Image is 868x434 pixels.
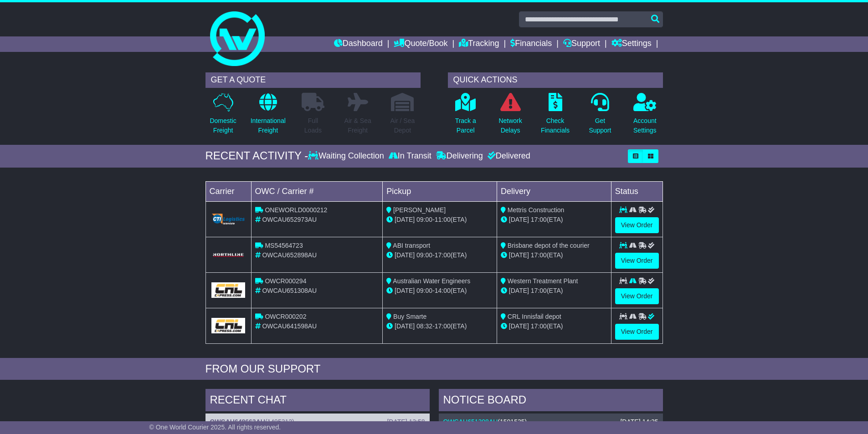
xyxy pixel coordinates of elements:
[334,36,383,52] a: Dashboard
[251,116,286,135] p: International Freight
[620,418,658,426] div: [DATE] 14:35
[435,322,451,330] span: 17:00
[509,216,529,223] span: [DATE]
[302,116,324,135] p: Full Loads
[211,318,246,333] img: GetCarrierServiceLogo
[448,72,663,88] div: QUICK ACTIONS
[205,363,663,376] div: FROM OUR SUPPORT
[541,116,570,135] p: Check Financials
[434,151,485,161] div: Delivering
[265,313,306,320] span: OWCR000202
[508,242,590,249] span: Brisbane depot of the courier
[509,322,529,330] span: [DATE]
[531,287,547,294] span: 17:00
[386,250,493,260] div: - (ETA)
[498,92,522,140] a: NetworkDelays
[262,251,317,259] span: OWCAU652898AU
[393,313,426,320] span: Buy Smarte
[205,149,308,163] div: RECENT ACTIVITY -
[265,277,306,285] span: OWCR000294
[416,216,432,223] span: 09:00
[251,181,383,201] td: OWC / Carrier #
[611,181,663,201] td: Status
[501,215,607,225] div: (ETA)
[393,242,430,249] span: ABI transport
[416,322,432,330] span: 08:32
[387,418,425,426] div: [DATE] 13:58
[588,92,611,140] a: GetSupport
[416,251,432,259] span: 09:00
[267,418,293,425] span: 1495312
[501,322,607,331] div: (ETA)
[501,286,607,296] div: (ETA)
[205,72,421,88] div: GET A QUOTE
[435,287,451,294] span: 14:00
[308,151,386,161] div: Waiting Collection
[262,216,317,223] span: OWCAU652973AU
[386,286,493,296] div: - (ETA)
[265,206,327,214] span: ONEWORLD0000212
[395,251,415,259] span: [DATE]
[498,116,522,135] p: Network Delays
[386,151,434,161] div: In Transit
[508,206,564,214] span: Mettris Construction
[509,287,529,294] span: [DATE]
[386,215,493,225] div: - (ETA)
[435,216,451,223] span: 11:00
[443,418,658,426] div: ( )
[205,181,251,201] td: Carrier
[344,116,371,135] p: Air & Sea Freight
[262,287,317,294] span: OWCAU651308AU
[459,36,499,52] a: Tracking
[416,287,432,294] span: 09:00
[211,252,246,258] img: GetCarrierServiceLogo
[540,92,570,140] a: CheckFinancials
[500,418,525,425] span: 1501535
[149,424,281,431] span: © One World Courier 2025. All rights reserved.
[531,251,547,259] span: 17:00
[210,116,236,135] p: Domestic Freight
[210,418,265,425] a: OWCAU648663AU
[615,217,659,233] a: View Order
[509,251,529,259] span: [DATE]
[611,36,652,52] a: Settings
[435,251,451,259] span: 17:00
[262,322,317,330] span: OWCAU641598AU
[615,288,659,304] a: View Order
[393,277,470,285] span: Australian Water Engineers
[633,116,657,135] p: Account Settings
[508,277,578,285] span: Western Treatment Plant
[211,282,246,298] img: GetCarrierServiceLogo
[531,216,547,223] span: 17:00
[615,253,659,269] a: View Order
[531,322,547,330] span: 17:00
[439,389,663,414] div: NOTICE BOARD
[383,181,497,201] td: Pickup
[485,151,530,161] div: Delivered
[395,287,415,294] span: [DATE]
[589,116,611,135] p: Get Support
[395,322,415,330] span: [DATE]
[393,206,446,214] span: [PERSON_NAME]
[455,116,476,135] p: Track a Parcel
[633,92,657,140] a: AccountSettings
[501,250,607,260] div: (ETA)
[563,36,600,52] a: Support
[386,322,493,331] div: - (ETA)
[395,216,415,223] span: [DATE]
[390,116,415,135] p: Air / Sea Depot
[265,242,303,249] span: MS54564723
[443,418,498,425] a: OWCAU651308AU
[209,92,236,140] a: DomesticFreight
[205,389,430,414] div: RECENT CHAT
[394,36,447,52] a: Quote/Book
[497,181,611,201] td: Delivery
[211,214,246,225] img: GetCarrierServiceLogo
[615,324,659,340] a: View Order
[510,36,552,52] a: Financials
[250,92,286,140] a: InternationalFreight
[210,418,425,426] div: ( )
[508,313,561,320] span: CRL Innisfail depot
[455,92,477,140] a: Track aParcel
